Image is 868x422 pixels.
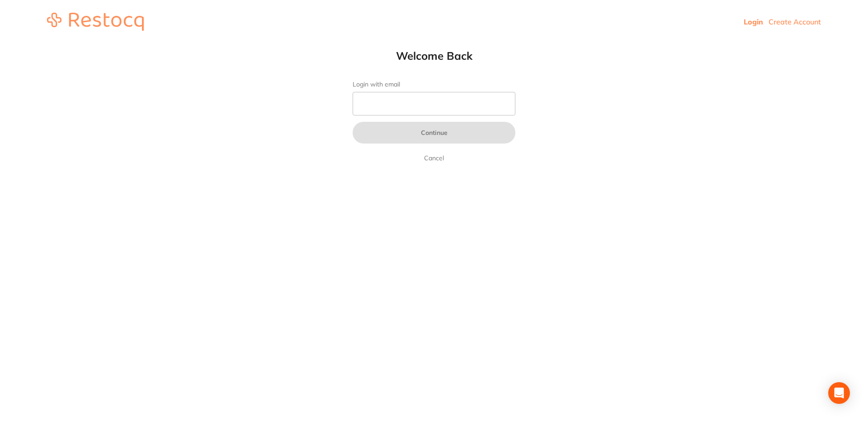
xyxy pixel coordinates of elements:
button: Continue [353,122,515,144]
label: Login with email [353,81,515,88]
img: restocq_logo.svg [47,13,144,31]
div: Open Intercom Messenger [828,382,850,404]
a: Create Account [769,17,821,26]
a: Cancel [422,153,446,163]
a: Login [744,17,763,26]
